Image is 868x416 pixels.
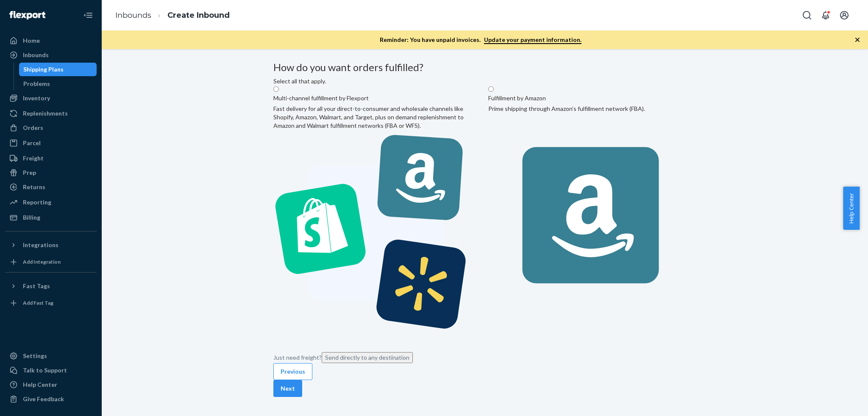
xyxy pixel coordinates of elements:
[23,154,44,163] div: Freight
[23,241,58,249] div: Integrations
[23,352,47,360] div: Settings
[5,378,97,391] a: Help Center
[23,51,49,59] div: Inbounds
[273,380,302,397] button: Next
[19,77,97,91] a: Problems
[5,296,97,310] a: Add Fast Tag
[273,86,279,92] input: Multi-channel fulfillment by FlexportFast delivery for all your direct-to-consumer and wholesale ...
[380,36,581,44] p: Reminder: You have unpaid invoices.
[23,282,50,290] div: Fast Tags
[23,183,45,191] div: Returns
[5,349,97,363] a: Settings
[108,3,236,28] ol: breadcrumbs
[5,152,97,165] a: Freight
[273,77,696,85] div: Select all that apply.
[5,91,97,105] a: Inventory
[23,366,67,375] div: Talk to Support
[817,7,834,24] button: Open notifications
[19,63,97,76] a: Shipping Plans
[5,107,97,120] a: Replenishments
[484,36,581,44] a: Update your payment information.
[488,94,546,102] label: Fulfillment by Amazon
[23,36,40,45] div: Home
[5,279,97,293] button: Fast Tags
[23,213,40,222] div: Billing
[115,11,151,20] a: Inbounds
[798,7,815,24] button: Open Search Box
[5,34,97,47] a: Home
[836,7,853,24] button: Open account menu
[167,11,230,20] a: Create Inbound
[23,258,61,265] div: Add Integration
[5,48,97,62] a: Inbounds
[23,139,41,147] div: Parcel
[23,94,50,102] div: Inventory
[5,255,97,269] a: Add Integration
[5,166,97,179] a: Prep
[5,136,97,150] a: Parcel
[9,11,45,19] img: Flexport logo
[273,363,312,380] button: Previous
[273,352,696,363] p: Just need freight?
[5,180,97,194] a: Returns
[5,364,97,377] a: Talk to Support
[23,80,50,88] div: Problems
[322,352,413,363] button: Send directly to any destination
[5,392,97,406] button: Give Feedback
[488,86,494,92] input: Fulfillment by AmazonPrime shipping through Amazon’s fulfillment network (FBA).
[273,105,481,130] div: Fast delivery for all your direct-to-consumer and wholesale channels like Shopify, Amazon, Walmar...
[23,124,43,132] div: Orders
[843,187,860,230] button: Help Center
[23,299,53,306] div: Add Fast Tag
[23,168,36,177] div: Prep
[23,109,68,118] div: Replenishments
[273,94,369,102] label: Multi-channel fulfillment by Flexport
[5,196,97,209] a: Reporting
[23,198,51,207] div: Reporting
[23,65,64,74] div: Shipping Plans
[5,211,97,224] a: Billing
[5,121,97,135] a: Orders
[273,62,696,73] h3: How do you want orders fulfilled?
[488,105,696,113] div: Prime shipping through Amazon’s fulfillment network (FBA).
[80,7,97,24] button: Close Navigation
[23,395,64,403] div: Give Feedback
[23,380,57,389] div: Help Center
[5,238,97,252] button: Integrations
